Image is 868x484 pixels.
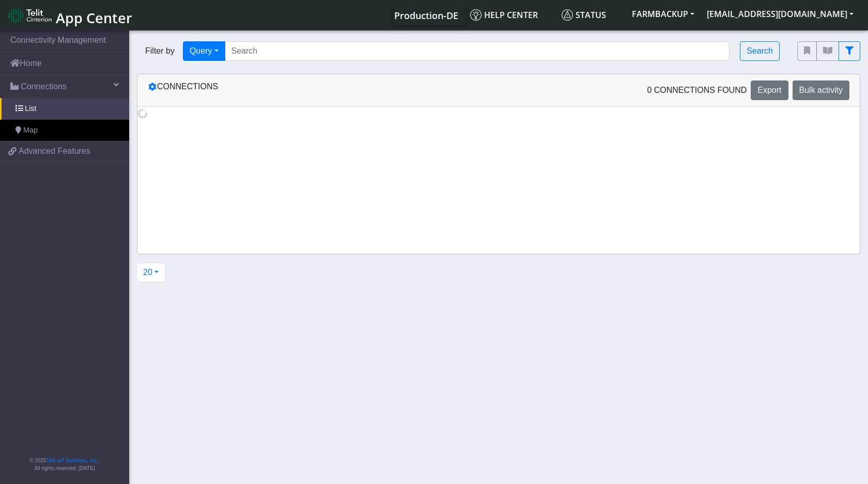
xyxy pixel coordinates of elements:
button: [EMAIL_ADDRESS][DOMAIN_NAME] [701,5,860,23]
span: Connections [21,80,67,93]
span: Filter by [137,45,183,57]
span: Bulk activity [799,86,843,94]
img: logo-telit-cinterion-gw-new.png [8,7,52,24]
span: Export [757,86,781,94]
span: Status [562,9,606,21]
span: Advanced Features [19,145,90,157]
div: fitlers menu [797,41,860,61]
a: Telit IoT Solutions, Inc. [47,458,98,463]
button: FARMBACKUP [626,5,701,23]
span: 0 Connections found [647,84,747,96]
img: knowledge.svg [470,9,482,21]
a: Help center [466,5,557,25]
span: App Center [56,8,132,27]
button: Bulk activity [793,80,849,100]
img: loading.gif [137,108,148,119]
button: Export [751,80,788,100]
a: Status [557,5,626,25]
span: Production-DE [394,9,458,22]
div: Connections [140,80,499,100]
button: 20 [136,263,165,282]
button: Search [740,41,780,61]
img: status.svg [562,9,573,21]
span: List [25,103,36,115]
span: Help center [470,9,538,21]
button: Query [183,41,225,61]
a: Your current platform instance [394,5,458,25]
input: Search... [225,41,730,61]
span: Map [23,125,38,136]
a: App Center [8,4,131,26]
